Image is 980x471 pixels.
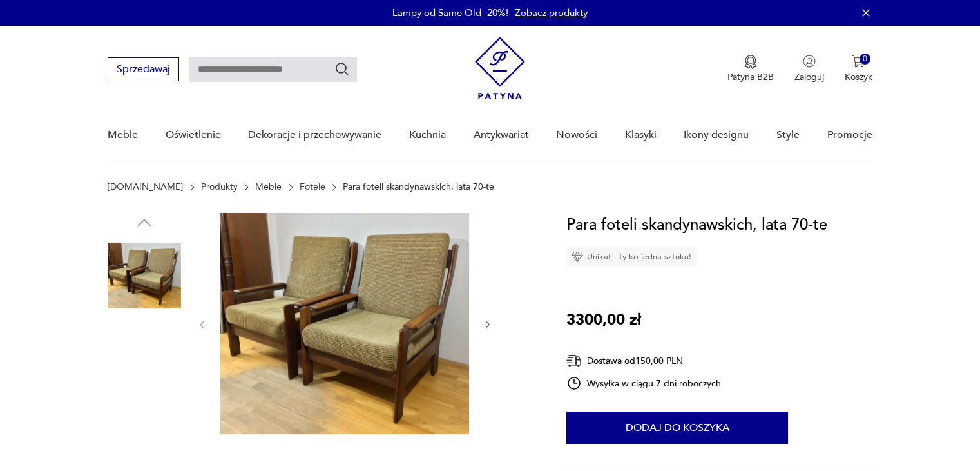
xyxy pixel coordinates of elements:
button: Zaloguj [794,55,824,83]
p: Para foteli skandynawskich, lata 70-te [343,182,494,192]
div: Unikat - tylko jedna sztuka! [566,247,697,266]
img: Ikona koszyka [852,55,865,68]
a: Ikony designu [684,110,749,160]
div: Dostawa od 150,00 PLN [566,353,721,369]
button: 0Koszyk [845,55,872,83]
h1: Para foteli skandynawskich, lata 70-te [566,213,827,237]
img: Zdjęcie produktu Para foteli skandynawskich, lata 70-te [108,321,181,395]
button: Sprzedawaj [108,57,179,81]
img: Zdjęcie produktu Para foteli skandynawskich, lata 70-te [220,213,469,434]
p: Zaloguj [794,71,824,83]
a: Oświetlenie [166,110,221,160]
a: Meble [108,110,138,160]
p: Koszyk [845,71,872,83]
a: Antykwariat [474,110,529,160]
p: 3300,00 zł [566,308,641,332]
a: Zobacz produkty [515,6,588,19]
p: Patyna B2B [727,71,774,83]
a: Promocje [827,110,872,160]
p: Lampy od Same Old -20%! [392,6,508,19]
img: Zdjęcie produktu Para foteli skandynawskich, lata 70-te [108,239,181,312]
a: Kuchnia [409,110,446,160]
button: Szukaj [334,61,350,77]
a: Style [776,110,800,160]
a: Fotele [300,182,325,192]
img: Patyna - sklep z meblami i dekoracjami vintage [475,37,525,99]
img: Ikona medalu [744,55,757,69]
a: Dekoracje i przechowywanie [248,110,381,160]
img: Ikonka użytkownika [803,55,816,68]
div: Wysyłka w ciągu 7 dni roboczych [566,376,721,391]
img: Ikona dostawy [566,353,582,369]
button: Patyna B2B [727,55,774,83]
a: Nowości [556,110,597,160]
a: Ikona medaluPatyna B2B [727,55,774,83]
a: [DOMAIN_NAME] [108,182,183,192]
a: Produkty [201,182,238,192]
a: Sprzedawaj [108,66,179,75]
button: Dodaj do koszyka [566,412,788,444]
img: Ikona diamentu [572,251,583,263]
div: 0 [860,54,870,65]
a: Meble [255,182,282,192]
a: Klasyki [625,110,657,160]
